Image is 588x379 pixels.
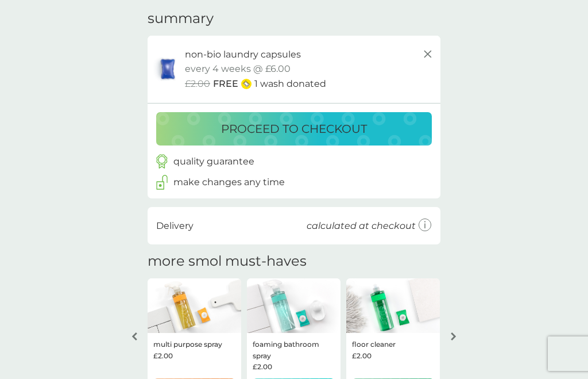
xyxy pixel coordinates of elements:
[213,76,238,91] span: FREE
[307,219,416,233] p: calculated at checkout
[352,339,396,350] p: floor cleaner
[352,350,372,361] span: £2.00
[185,47,301,62] p: non-bio laundry capsules
[185,62,291,76] p: every 4 weeks @ £6.00
[156,112,432,146] button: proceed to checkout
[148,253,307,270] h2: more smol must-haves
[253,339,335,361] p: foaming bathroom spray
[253,361,272,372] span: £2.00
[185,76,210,91] span: £2.00
[153,350,173,361] span: £2.00
[148,10,214,27] h3: summary
[254,76,326,91] p: 1 wash donated
[153,339,222,350] p: multi purpose spray
[173,154,254,169] p: quality guarantee
[173,175,285,190] p: make changes any time
[156,219,194,233] p: Delivery
[221,120,367,138] p: proceed to checkout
